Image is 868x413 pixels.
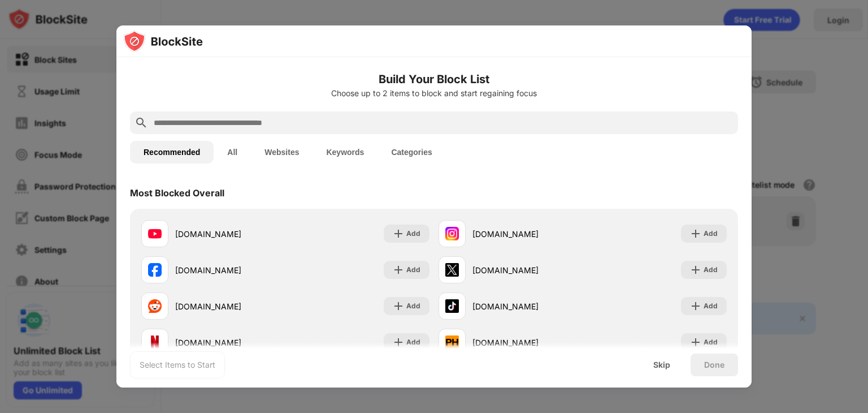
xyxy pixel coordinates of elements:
img: favicons [148,299,162,313]
div: Done [704,360,724,369]
div: Add [704,300,718,312]
div: Add [704,228,718,239]
div: [DOMAIN_NAME] [175,264,285,276]
h6: Build Your Block List [130,71,738,88]
img: favicons [148,227,162,240]
div: [DOMAIN_NAME] [472,264,583,276]
div: Add [704,337,718,348]
button: Recommended [130,141,214,164]
div: [DOMAIN_NAME] [175,300,285,312]
div: [DOMAIN_NAME] [175,337,285,349]
div: Skip [653,360,670,369]
img: favicons [445,263,459,277]
button: Keywords [313,141,377,164]
div: Add [406,264,420,276]
img: favicons [148,263,162,277]
div: Add [406,337,420,348]
button: Websites [251,141,313,164]
img: search.svg [134,116,148,130]
button: Categories [377,141,445,164]
img: favicons [148,335,162,349]
div: [DOMAIN_NAME] [472,300,583,312]
div: [DOMAIN_NAME] [472,337,583,349]
div: Most Blocked Overall [130,187,224,199]
button: All [214,141,251,164]
div: Add [406,300,420,312]
div: Select Items to Start [140,359,215,371]
img: favicons [445,335,459,349]
div: Choose up to 2 items to block and start regaining focus [130,89,738,98]
div: [DOMAIN_NAME] [472,228,583,240]
div: Add [406,228,420,239]
img: logo-blocksite.svg [123,30,203,53]
div: Add [704,264,718,276]
div: [DOMAIN_NAME] [175,228,285,240]
img: favicons [445,227,459,240]
img: favicons [445,299,459,313]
